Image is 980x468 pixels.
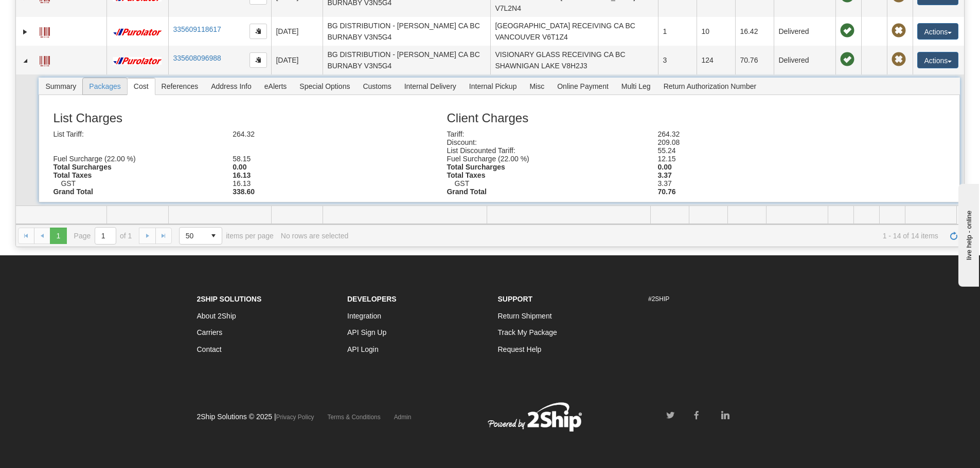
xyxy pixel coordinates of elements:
div: Total Taxes [439,171,650,179]
a: 335608096988 [173,54,221,62]
td: 124 [697,46,735,74]
span: Online Payment [551,78,615,95]
td: 10 [697,17,735,46]
span: 2Ship Solutions © 2025 | [197,413,314,421]
span: Internal Delivery [398,78,462,95]
a: Expand [20,27,30,37]
a: Collapse [20,55,30,66]
a: 335609118617 [173,25,221,33]
a: API Login [347,345,379,353]
span: eAlerts [258,78,293,95]
a: Contact [197,345,222,353]
img: 11 - Purolator [111,28,164,36]
div: live help - online [8,9,95,16]
a: Refresh [946,228,962,244]
td: [DATE] [271,46,323,74]
div: Grand Total [45,188,225,196]
span: Misc [523,78,550,95]
a: Return Shipment [498,312,552,320]
div: No rows are selected [281,232,349,240]
div: 3.37 [650,179,861,188]
iframe: chat widget [956,181,979,286]
div: 338.60 [225,188,404,196]
a: Terms & Conditions [328,414,381,421]
button: Actions [917,52,958,68]
span: Multi Leg [615,78,657,95]
div: Total Surcharges [45,163,225,171]
span: select [205,228,222,244]
span: Cost [128,78,155,95]
div: Grand Total [439,188,650,196]
div: 264.32 [650,130,861,138]
div: Discount: [439,138,650,146]
strong: Developers [347,295,397,303]
div: 16.13 [225,179,404,188]
td: [GEOGRAPHIC_DATA] RECEIVING CA BC VANCOUVER V6T1Z4 [490,17,658,46]
div: List Tariff: [45,130,225,138]
a: Request Help [498,345,542,353]
span: Packages [83,78,127,95]
div: Total Surcharges [439,163,650,171]
div: List Discounted Tariff: [439,146,650,155]
span: Special Options [293,78,356,95]
img: 11 - Purolator [111,57,164,65]
div: 16.13 [225,171,404,179]
div: 55.24 [650,146,861,155]
td: 3 [658,46,697,74]
td: BG DISTRIBUTION - [PERSON_NAME] CA BC BURNABY V3N5G4 [323,17,490,46]
span: Page 1 [50,228,66,244]
a: Label [40,51,50,68]
div: 0.00 [225,163,404,171]
span: Return Authorization Number [657,78,763,95]
div: 58.15 [225,155,404,163]
td: 70.76 [735,46,774,74]
div: Fuel Surcharge (22.00 %) [439,155,650,163]
strong: 2Ship Solutions [197,295,262,303]
strong: Support [498,295,533,303]
div: 70.76 [650,188,861,196]
td: BG DISTRIBUTION - [PERSON_NAME] CA BC BURNABY V3N5G4 [323,46,490,74]
button: Copy to clipboard [250,24,267,39]
div: 12.15 [650,155,861,163]
span: Customs [357,78,397,95]
td: 16.42 [735,17,774,46]
span: 50 [186,231,199,241]
span: Internal Pickup [463,78,523,95]
h6: #2SHIP [648,296,783,303]
h3: Client Charges [447,111,916,125]
span: Pickup Not Assigned [892,52,906,67]
span: items per page [179,227,274,245]
span: Page sizes drop down [179,227,222,245]
div: GST [447,179,657,188]
h3: List Charges [53,111,447,125]
span: On time [840,52,854,67]
a: Track My Package [498,328,557,336]
button: Copy to clipboard [250,52,267,68]
td: Delivered [774,17,835,46]
td: VISIONARY GLASS RECEIVING CA BC SHAWNIGAN LAKE V8H2J3 [490,46,658,74]
div: 209.08 [650,138,861,146]
input: Page 1 [95,228,116,244]
span: References [155,78,205,95]
span: 1 - 14 of 14 items [355,232,938,240]
span: Address Info [205,78,258,95]
span: Pickup Not Assigned [892,24,906,38]
div: 264.32 [225,130,404,138]
td: 1 [658,17,697,46]
td: [DATE] [271,17,323,46]
div: Tariff: [439,130,650,138]
div: Fuel Surcharge (22.00 %) [45,155,225,163]
span: On time [840,24,854,38]
a: Privacy Policy [276,414,314,421]
a: Admin [394,414,412,421]
a: Label [40,23,50,39]
div: 3.37 [650,171,861,179]
td: Delivered [774,46,835,74]
span: Summary [39,78,82,95]
a: API Sign Up [347,328,386,336]
div: 0.00 [650,163,861,171]
a: Carriers [197,328,223,336]
span: Page of 1 [74,227,132,245]
a: Integration [347,312,381,320]
button: Actions [917,23,958,40]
